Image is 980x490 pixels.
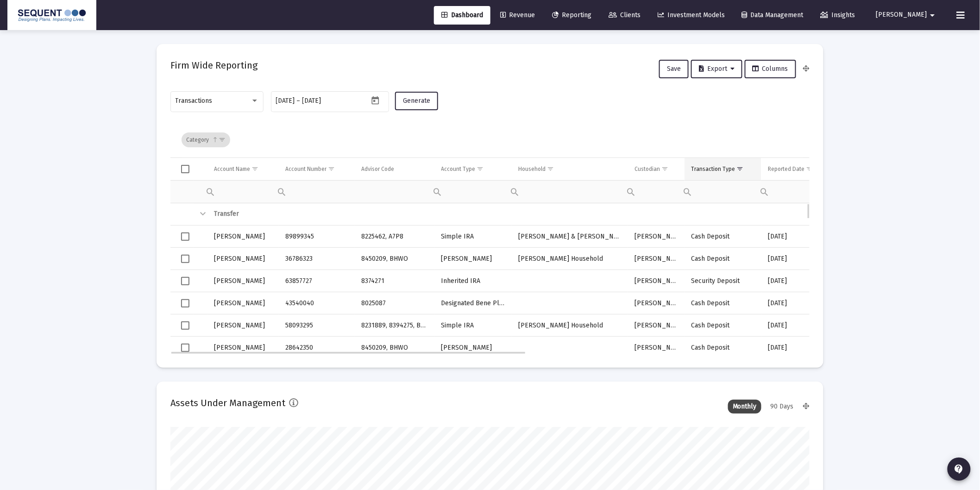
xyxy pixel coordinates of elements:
[355,337,435,359] td: 8450209, BHWO
[302,97,347,105] input: End date
[279,292,355,314] td: 43540040
[634,165,660,173] div: Custodian
[435,226,512,248] td: Simple IRA
[207,248,279,270] td: [PERSON_NAME]
[685,158,761,180] td: Column Transaction Type
[181,255,189,263] div: Select row
[435,180,512,203] td: Filter cell
[650,6,732,25] a: Investment Models
[435,337,512,359] td: [PERSON_NAME]
[547,165,554,172] span: Show filter options for column 'Household'
[512,158,628,180] td: Column Household
[512,226,628,248] td: [PERSON_NAME] & [PERSON_NAME]
[355,248,435,270] td: 8450209, BHWO
[361,165,394,173] div: Advisor Code
[761,292,831,314] td: [DATE]
[628,270,685,292] td: [PERSON_NAME]
[395,92,438,110] button: Generate
[219,136,226,143] span: Show filter options for column 'undefined'
[170,58,258,73] h2: Firm Wide Reporting
[369,94,382,107] button: Open calendar
[601,6,648,25] a: Clients
[865,6,949,24] button: [PERSON_NAME]
[685,292,761,314] td: Cash Deposit
[761,270,831,292] td: [DATE]
[512,248,628,270] td: [PERSON_NAME] Household
[181,344,189,352] div: Select row
[768,165,804,173] div: Reported Date
[14,6,89,25] img: Dashboard
[170,396,285,410] h2: Assets Under Management
[545,6,599,25] a: Reporting
[194,203,207,226] td: Collapse
[435,158,512,180] td: Column Account Type
[434,6,490,25] a: Dashboard
[628,337,685,359] td: [PERSON_NAME]
[685,226,761,248] td: Cash Deposit
[207,292,279,314] td: [PERSON_NAME]
[954,464,965,475] mat-icon: contact_support
[736,165,743,172] span: Show filter options for column 'Transaction Type'
[181,321,189,330] div: Select row
[207,314,279,337] td: [PERSON_NAME]
[176,97,213,105] span: Transactions
[813,6,863,25] a: Insights
[761,248,831,270] td: [DATE]
[403,97,430,105] span: Generate
[735,6,811,25] a: Data Management
[927,6,938,25] mat-icon: arrow_drop_down
[685,270,761,292] td: Security Deposit
[435,314,512,337] td: Simple IRA
[766,400,798,414] div: 90 Days
[276,97,295,105] input: Start date
[821,11,855,19] span: Insights
[355,314,435,337] td: 8231889, 8394275, BAKS
[661,165,668,172] span: Show filter options for column 'Custodian'
[328,165,335,172] span: Show filter options for column 'Account Number'
[628,292,685,314] td: [PERSON_NAME]
[207,180,279,203] td: Filter cell
[477,165,484,172] span: Show filter options for column 'Account Type'
[355,270,435,292] td: 8374271
[297,97,301,105] span: –
[742,11,804,19] span: Data Management
[441,165,476,173] div: Account Type
[207,337,279,359] td: [PERSON_NAME]
[279,337,355,359] td: 28642350
[518,165,546,173] div: Household
[659,60,689,78] button: Save
[761,158,831,180] td: Column Reported Date
[182,122,803,157] div: Data grid toolbar
[170,122,810,354] div: Data grid
[806,165,813,172] span: Show filter options for column 'Reported Date'
[182,132,230,147] div: Category
[761,180,831,203] td: Filter cell
[628,248,685,270] td: [PERSON_NAME]
[207,158,279,180] td: Column Account Name
[628,226,685,248] td: [PERSON_NAME]
[685,180,761,203] td: Filter cell
[207,270,279,292] td: [PERSON_NAME]
[728,400,761,414] div: Monthly
[285,165,327,173] div: Account Number
[279,180,355,203] td: Filter cell
[685,337,761,359] td: Cash Deposit
[761,226,831,248] td: [DATE]
[214,165,250,173] div: Account Name
[279,226,355,248] td: 89899345
[251,165,258,172] span: Show filter options for column 'Account Name'
[512,314,628,337] td: [PERSON_NAME] Household
[667,65,681,73] span: Save
[355,226,435,248] td: 8225462, A7P8
[279,314,355,337] td: 58093295
[181,232,189,241] div: Select row
[628,158,685,180] td: Column Custodian
[761,337,831,359] td: [DATE]
[435,270,512,292] td: Inherited IRA
[628,314,685,337] td: [PERSON_NAME]
[691,165,735,173] div: Transaction Type
[753,65,788,73] span: Columns
[699,65,735,73] span: Export
[685,314,761,337] td: Cash Deposit
[435,292,512,314] td: Designated Bene Plan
